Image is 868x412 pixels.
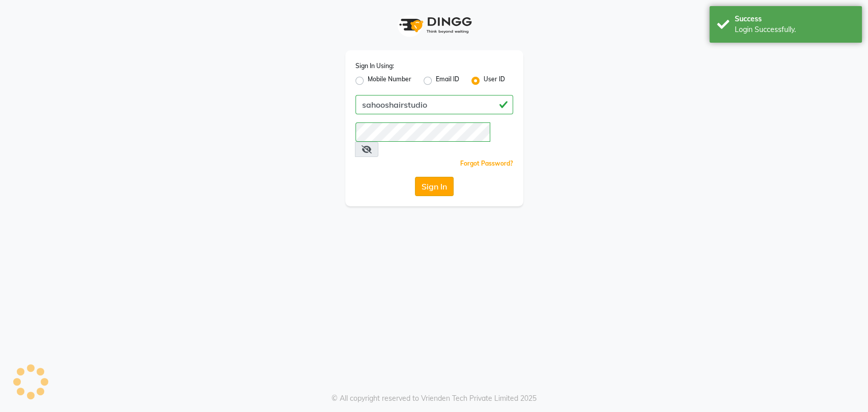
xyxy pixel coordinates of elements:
a: Forgot Password? [460,160,513,167]
label: Sign In Using: [355,61,394,71]
label: Email ID [436,75,459,87]
button: Sign In [415,177,454,196]
input: Username [355,95,513,114]
label: Mobile Number [368,75,411,87]
label: User ID [484,75,505,87]
input: Username [355,122,490,142]
div: Success [735,14,854,24]
img: logo1.svg [394,10,475,40]
div: Login Successfully. [735,24,854,35]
